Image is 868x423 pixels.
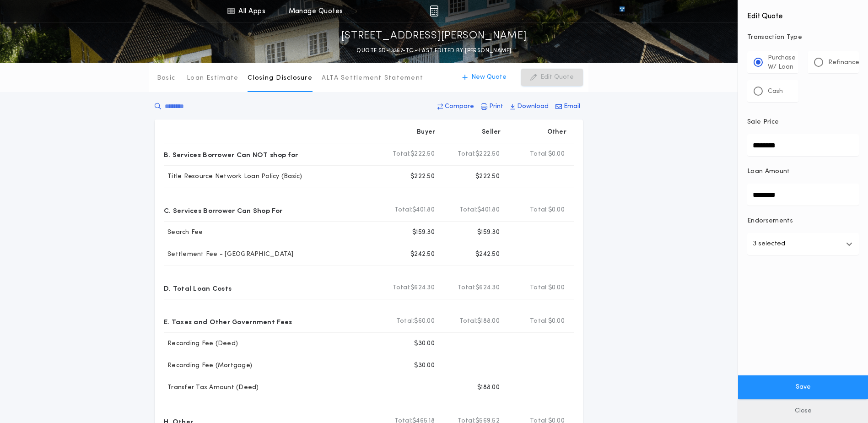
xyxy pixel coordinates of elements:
button: Compare [435,98,477,115]
p: D. Total Loan Costs [164,281,232,295]
p: [STREET_ADDRESS][PERSON_NAME] [341,29,527,43]
p: Compare [445,102,474,111]
p: Basic [157,74,175,83]
button: Save [738,375,868,399]
p: Print [489,102,503,111]
span: $222.50 [475,150,500,159]
p: $30.00 [414,339,435,348]
p: $222.50 [410,172,435,181]
button: 3 selected [747,233,859,255]
input: Sale Price [747,134,859,156]
span: $222.50 [410,150,435,159]
b: Total: [393,283,411,293]
p: Sale Price [747,118,779,127]
p: Purchase W/ Loan [768,54,796,72]
b: Total: [458,283,476,293]
button: Email [553,98,583,115]
b: Total: [530,150,548,159]
p: Seller [482,128,501,137]
p: Download [517,102,549,111]
p: $30.00 [414,361,435,370]
h4: Edit Quote [747,5,859,22]
b: Total: [530,317,548,326]
button: Download [507,98,551,115]
p: Loan Amount [747,167,790,176]
span: $401.80 [412,206,435,215]
p: 3 selected [753,239,785,249]
b: Total: [459,206,478,215]
p: Transaction Type [747,33,859,42]
p: $242.50 [410,250,435,259]
p: Buyer [417,128,435,137]
p: Edit Quote [540,73,574,82]
p: Closing Disclosure [248,74,313,83]
input: Loan Amount [747,184,859,206]
b: Total: [396,317,415,326]
p: Refinance [828,58,859,67]
span: $0.00 [548,283,565,293]
p: Loan Estimate [187,74,238,83]
p: $242.50 [475,250,500,259]
button: Close [738,399,868,423]
p: Recording Fee (Mortgage) [164,361,252,370]
span: $624.30 [475,283,500,293]
p: QUOTE SD-13357-TC - LAST EDITED BY [PERSON_NAME] [356,46,511,55]
p: Other [547,128,566,137]
span: $0.00 [548,206,565,215]
b: Total: [394,206,413,215]
p: Transfer Tax Amount (Deed) [164,383,259,392]
span: $401.80 [477,206,500,215]
b: Total: [530,283,548,293]
p: Email [564,102,580,111]
b: Total: [459,317,478,326]
p: Search Fee [164,228,203,237]
p: $159.30 [477,228,500,237]
p: Cash [768,87,783,96]
p: New Quote [471,73,507,82]
p: Recording Fee (Deed) [164,339,238,348]
button: Print [478,98,506,115]
b: Total: [530,206,548,215]
p: $159.30 [412,228,435,237]
span: $188.00 [477,317,500,326]
span: $60.00 [414,317,435,326]
span: $0.00 [548,150,565,159]
p: Settlement Fee - [GEOGRAPHIC_DATA] [164,250,294,259]
img: vs-icon [603,6,641,16]
span: $624.30 [410,283,435,293]
button: New Quote [453,69,516,86]
b: Total: [458,150,476,159]
img: img [430,5,438,16]
p: E. Taxes and Other Government Fees [164,314,292,329]
p: Endorsements [747,217,859,226]
b: Total: [393,150,411,159]
p: Title Resource Network Loan Policy (Basic) [164,172,302,181]
p: $188.00 [477,383,500,392]
span: $0.00 [548,317,565,326]
button: Edit Quote [521,69,583,86]
p: B. Services Borrower Can NOT shop for [164,147,298,162]
p: C. Services Borrower Can Shop For [164,203,282,217]
p: $222.50 [475,172,500,181]
p: ALTA Settlement Statement [322,74,423,83]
